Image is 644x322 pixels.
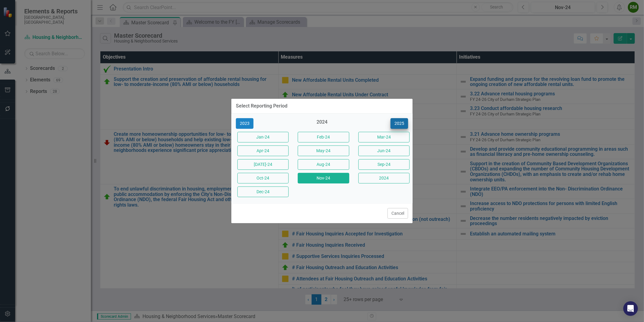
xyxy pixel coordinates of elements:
[358,159,410,170] button: Sep-24
[237,159,289,170] button: [DATE]-24
[358,173,410,183] button: 2024
[391,118,408,129] button: 2025
[387,208,408,219] button: Cancel
[298,173,349,183] button: Nov-24
[298,132,349,142] button: Feb-24
[237,146,289,156] button: Apr-24
[298,159,349,170] button: Aug-24
[236,103,287,109] div: Select Reporting Period
[237,132,289,142] button: Jan-24
[237,173,289,183] button: Oct-24
[237,187,289,197] button: Dec-24
[623,301,638,316] div: Open Intercom Messenger
[358,132,410,142] button: Mar-24
[296,119,347,129] div: 2024
[358,146,410,156] button: Jun-24
[236,118,253,129] button: 2023
[298,146,349,156] button: May-24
